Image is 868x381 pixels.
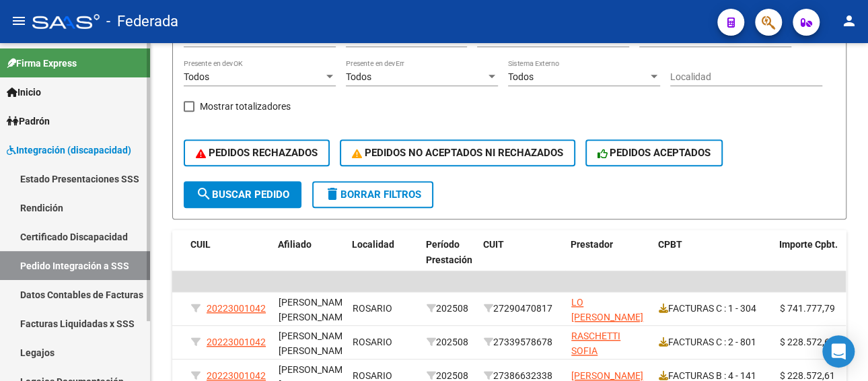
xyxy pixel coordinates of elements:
button: Borrar Filtros [312,181,433,208]
span: [PERSON_NAME] [PERSON_NAME] , - [279,297,351,339]
span: PEDIDOS NO ACEPTADOS NI RECHAZADOS [352,147,563,159]
span: Todos [346,71,371,82]
span: Integración (discapacidad) [7,143,131,158]
span: $ 228.572,61 [780,337,835,347]
span: CPBT [658,239,682,250]
datatable-header-cell: Importe Cpbt. [774,230,848,289]
span: Importe Cpbt. [779,239,838,250]
datatable-header-cell: Prestador [565,230,653,289]
div: 202508 [427,301,473,316]
span: Afiliado [278,239,312,250]
mat-icon: delete [324,186,340,202]
div: FACTURAS C : 1 - 304 [659,301,769,316]
span: ROSARIO [353,370,392,381]
span: 20223001042 [207,370,266,381]
span: Buscar Pedido [196,188,289,201]
datatable-header-cell: Afiliado [273,230,347,289]
span: LO [PERSON_NAME] [PERSON_NAME] [571,297,643,339]
mat-icon: search [196,186,212,202]
button: PEDIDOS RECHAZADOS [184,139,330,166]
span: PEDIDOS RECHAZADOS [196,147,318,159]
span: 20223001042 [207,337,266,347]
datatable-header-cell: CUIL [185,230,273,289]
span: Prestador [571,239,613,250]
span: $ 741.777,79 [780,303,835,314]
button: PEDIDOS NO ACEPTADOS NI RECHAZADOS [340,139,575,166]
span: [PERSON_NAME] [PERSON_NAME] , - [279,331,351,372]
div: 202508 [427,335,473,350]
span: - Federada [106,7,178,36]
datatable-header-cell: CUIT [478,230,565,289]
button: Buscar Pedido [184,181,301,208]
span: $ 228.572,61 [780,370,835,381]
span: ROSARIO [353,337,392,347]
span: CUIT [483,239,504,250]
button: PEDIDOS ACEPTADOS [585,139,723,166]
span: RASCHETTI SOFIA [571,331,620,357]
div: 27290470817 [484,301,560,316]
span: Padrón [7,114,50,129]
mat-icon: person [841,13,857,29]
span: ROSARIO [353,303,392,314]
datatable-header-cell: Localidad [347,230,421,289]
span: Localidad [352,239,394,250]
span: Inicio [7,85,41,100]
span: Firma Express [7,56,77,71]
span: 20223001042 [207,303,266,314]
span: Borrar Filtros [324,188,421,201]
span: Todos [508,71,534,82]
span: PEDIDOS ACEPTADOS [598,147,711,159]
datatable-header-cell: Período Prestación [421,230,478,289]
span: [PERSON_NAME] [571,370,643,381]
span: Mostrar totalizadores [200,98,291,114]
span: CUIL [190,239,211,250]
div: Open Intercom Messenger [822,335,855,368]
span: Todos [184,71,209,82]
mat-icon: menu [11,13,27,29]
div: 27339578678 [484,335,560,350]
datatable-header-cell: CPBT [653,230,774,289]
span: Período Prestación [426,239,472,265]
div: FACTURAS C : 2 - 801 [659,335,769,350]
